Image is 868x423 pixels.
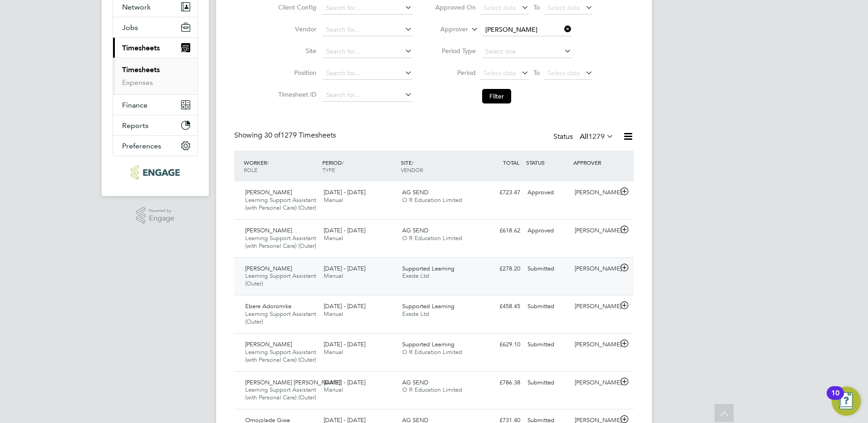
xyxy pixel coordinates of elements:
span: To [531,67,542,79]
img: ncclondon-logo-retina.png [131,165,179,180]
span: Reports [122,121,148,130]
div: [PERSON_NAME] [571,337,618,352]
input: Search for... [482,24,572,36]
input: Search for... [323,24,412,36]
span: Supported Learning [402,265,454,272]
span: Learning Support Assistant (with Personal Care) (Outer) [245,196,316,211]
a: Powered byEngage [136,207,175,224]
label: Site [276,47,316,55]
button: Filter [482,89,511,103]
span: To [531,1,542,13]
span: AG SEND [402,379,429,386]
label: Position [276,69,316,77]
span: Ebere Adoromike [245,302,291,310]
span: / [342,159,344,166]
div: £629.10 [477,337,524,352]
span: 1279 Timesheets [264,131,336,140]
div: [PERSON_NAME] [571,185,618,200]
span: Powered by [149,207,174,215]
span: O R Education Limited [402,234,462,242]
span: Jobs [122,23,138,32]
label: Approver [427,25,468,34]
input: Select one [482,45,572,58]
div: Timesheets [113,58,197,94]
div: £618.62 [477,223,524,238]
label: Approved On [435,3,476,11]
span: [PERSON_NAME] [PERSON_NAME] [245,379,340,386]
a: Timesheets [122,65,160,74]
div: [PERSON_NAME] [571,223,618,238]
span: TOTAL [503,159,519,166]
span: 1279 [588,132,605,141]
div: APPROVER [571,154,618,171]
span: [PERSON_NAME] [245,188,292,196]
div: Approved [524,185,571,200]
span: Select date [547,69,580,77]
span: Learning Support Assistant (Outer) [245,272,316,287]
span: AG SEND [402,226,429,234]
span: [PERSON_NAME] [245,340,292,348]
input: Search for... [323,89,412,102]
span: / [267,159,269,166]
div: STATUS [524,154,571,171]
span: Select date [483,69,516,77]
input: Search for... [323,45,412,58]
span: [DATE] - [DATE] [324,265,365,272]
input: Search for... [323,2,412,15]
span: Exede Ltd [402,310,429,318]
span: O R Education Limited [402,386,462,393]
span: Manual [324,234,343,242]
span: AG SEND [402,188,429,196]
div: Submitted [524,299,571,314]
span: [DATE] - [DATE] [324,226,365,234]
span: O R Education Limited [402,196,462,204]
a: Expenses [122,78,153,87]
div: £458.45 [477,299,524,314]
div: £278.20 [477,261,524,276]
div: Submitted [524,261,571,276]
div: £723.47 [477,185,524,200]
button: Timesheets [113,38,197,58]
span: VENDOR [401,166,423,173]
label: Period [435,69,476,77]
label: Period Type [435,47,476,55]
div: £786.38 [477,375,524,390]
div: Submitted [524,375,571,390]
div: [PERSON_NAME] [571,375,618,390]
label: All [580,132,614,141]
span: Manual [324,196,343,204]
div: SITE [399,154,477,178]
div: Approved [524,223,571,238]
span: [DATE] - [DATE] [324,340,365,348]
button: Reports [113,115,197,135]
div: [PERSON_NAME] [571,261,618,276]
span: [DATE] - [DATE] [324,379,365,386]
div: [PERSON_NAME] [571,299,618,314]
span: Exede Ltd [402,272,429,280]
span: Manual [324,348,343,356]
span: Learning Support Assistant (with Personal Care) (Outer) [245,348,316,364]
span: Finance [122,101,148,109]
div: Submitted [524,337,571,352]
span: Select date [483,4,516,12]
span: Timesheets [122,44,160,52]
span: Manual [324,272,343,280]
input: Search for... [323,67,412,80]
div: Status [553,131,616,143]
a: Go to home page [113,165,198,180]
span: Engage [149,215,174,222]
span: Supported Learning [402,340,454,348]
span: Preferences [122,142,161,150]
span: Learning Support Assistant (Outer) [245,310,316,325]
span: TYPE [322,166,335,173]
span: [DATE] - [DATE] [324,302,365,310]
span: Supported Learning [402,302,454,310]
span: Learning Support Assistant (with Personal Care) (Outer) [245,234,316,250]
label: Client Config [276,3,316,11]
span: Manual [324,310,343,318]
div: PERIOD [320,154,399,178]
label: Timesheet ID [276,90,316,98]
span: O R Education Limited [402,348,462,356]
span: Network [122,3,151,11]
span: ROLE [244,166,257,173]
